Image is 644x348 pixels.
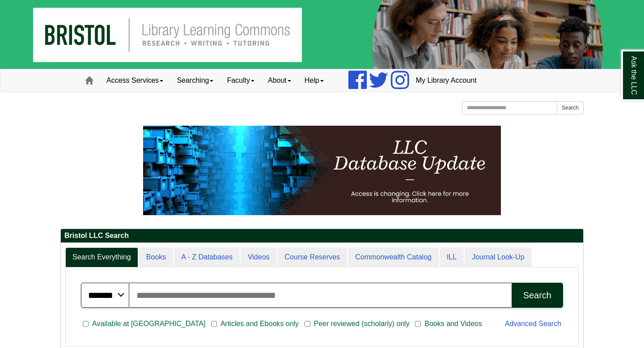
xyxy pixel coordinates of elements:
input: Articles and Ebooks only [211,320,217,328]
div: Search [523,290,551,301]
a: Help [298,69,330,92]
span: Available at [GEOGRAPHIC_DATA] [89,318,209,329]
h2: Bristol LLC Search [61,229,583,243]
a: Advanced Search [505,320,561,327]
a: Searching [170,69,220,92]
span: Articles and Ebooks only [217,318,302,329]
a: ILL [440,247,464,267]
a: Access Services [100,69,170,92]
a: Books [139,247,173,267]
button: Search [557,101,584,115]
a: Commonwealth Catalog [348,247,439,267]
input: Peer reviewed (scholarly) only [305,320,310,328]
a: Search Everything [65,247,138,267]
img: HTML tutorial [143,126,501,215]
a: A - Z Databases [174,247,240,267]
span: Peer reviewed (scholarly) only [310,318,413,329]
span: Books and Videos [421,318,486,329]
a: About [261,69,298,92]
a: My Library Account [409,69,483,92]
a: Faculty [220,69,261,92]
a: Course Reserves [278,247,347,267]
input: Available at [GEOGRAPHIC_DATA] [83,320,89,328]
a: Videos [241,247,277,267]
input: Books and Videos [415,320,421,328]
button: Search [512,283,563,308]
a: Journal Look-Up [465,247,531,267]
